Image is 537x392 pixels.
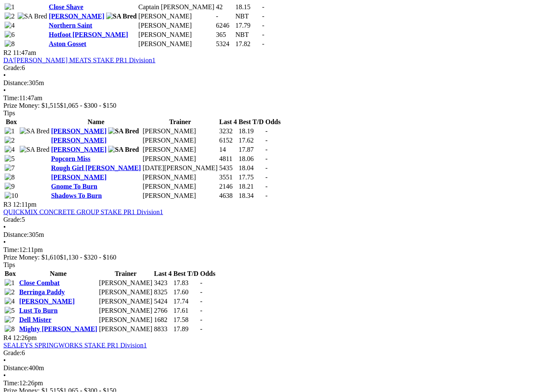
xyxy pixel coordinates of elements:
[3,201,11,208] span: R3
[3,342,147,349] a: SEALEYS SPRINGWORKS STAKE PR1 Division1
[154,297,172,306] td: 5424
[200,316,202,323] span: -
[49,13,104,20] a: [PERSON_NAME]
[13,49,36,56] span: 11:47am
[13,201,36,208] span: 12:11pm
[99,279,153,287] td: [PERSON_NAME]
[19,316,52,323] a: Dell Mister
[51,127,107,135] a: [PERSON_NAME]
[3,231,534,239] div: 305m
[3,246,534,254] div: 12:11pm
[5,13,15,20] img: 2
[5,146,15,153] img: 4
[13,334,37,341] span: 12:26pm
[173,297,199,306] td: 17.74
[5,316,15,324] img: 7
[3,102,534,109] div: Prize Money: $1,515
[138,40,215,48] td: [PERSON_NAME]
[216,31,234,39] td: 365
[99,306,153,315] td: [PERSON_NAME]
[266,137,268,144] span: -
[3,87,6,94] span: •
[3,372,6,379] span: •
[238,118,264,126] th: Best T/D
[19,288,65,296] a: Berringa Paddy
[154,306,172,315] td: 2766
[3,94,19,101] span: Time:
[19,270,98,278] th: Name
[51,164,141,171] a: Rough Girl [PERSON_NAME]
[3,364,29,371] span: Distance:
[3,379,534,387] div: 12:26pm
[154,270,172,278] th: Last 4
[3,49,11,56] span: R2
[6,118,17,125] span: Box
[3,223,6,231] span: •
[5,174,15,181] img: 8
[266,146,268,153] span: -
[238,192,264,200] td: 18.34
[18,13,47,20] img: SA Bred
[266,155,268,162] span: -
[266,127,268,135] span: -
[238,145,264,154] td: 17.87
[173,316,199,324] td: 17.58
[154,316,172,324] td: 1682
[3,208,163,215] a: QUICKMIX CONCRETE GROUP STAKE PR1 Division1
[99,297,153,306] td: [PERSON_NAME]
[3,72,6,79] span: •
[266,164,268,171] span: -
[219,136,237,145] td: 6152
[200,298,202,305] span: -
[142,164,218,172] td: [DATE][PERSON_NAME]
[173,306,199,315] td: 17.61
[5,22,15,29] img: 4
[142,145,218,154] td: [PERSON_NAME]
[138,21,215,30] td: [PERSON_NAME]
[51,146,107,153] a: [PERSON_NAME]
[5,183,15,190] img: 9
[49,31,128,38] a: Hotfoot [PERSON_NAME]
[173,325,199,333] td: 17.89
[142,155,218,163] td: [PERSON_NAME]
[3,216,22,223] span: Grade:
[5,279,15,287] img: 1
[266,174,268,181] span: -
[262,13,264,20] span: -
[5,298,15,305] img: 4
[142,127,218,135] td: [PERSON_NAME]
[138,3,215,11] td: Captain [PERSON_NAME]
[20,146,50,153] img: SA Bred
[51,137,107,144] a: [PERSON_NAME]
[3,64,22,71] span: Grade:
[19,307,58,314] a: Lust To Burn
[49,3,83,10] a: Close Shave
[3,57,156,64] a: DA'[PERSON_NAME] MEATS STAKE PR1 Division1
[20,127,50,135] img: SA Bred
[235,12,261,21] td: NBT
[3,254,534,261] div: Prize Money: $1,610
[238,127,264,135] td: 18.19
[138,12,215,21] td: [PERSON_NAME]
[200,279,202,286] span: -
[51,174,107,181] a: [PERSON_NAME]
[49,40,86,47] a: Aston Gosset
[108,146,139,153] img: SA Bred
[19,325,97,332] a: Mighty [PERSON_NAME]
[266,192,268,199] span: -
[3,246,19,253] span: Time:
[142,192,218,200] td: [PERSON_NAME]
[238,173,264,182] td: 17.75
[5,288,15,296] img: 2
[19,298,75,305] a: [PERSON_NAME]
[266,183,268,190] span: -
[219,127,237,135] td: 3232
[235,3,261,11] td: 18.15
[262,22,264,29] span: -
[19,279,60,286] a: Close Combat
[238,182,264,191] td: 18.21
[5,164,15,172] img: 7
[235,31,261,39] td: NBT
[3,231,29,238] span: Distance:
[51,192,102,199] a: Shadows To Burn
